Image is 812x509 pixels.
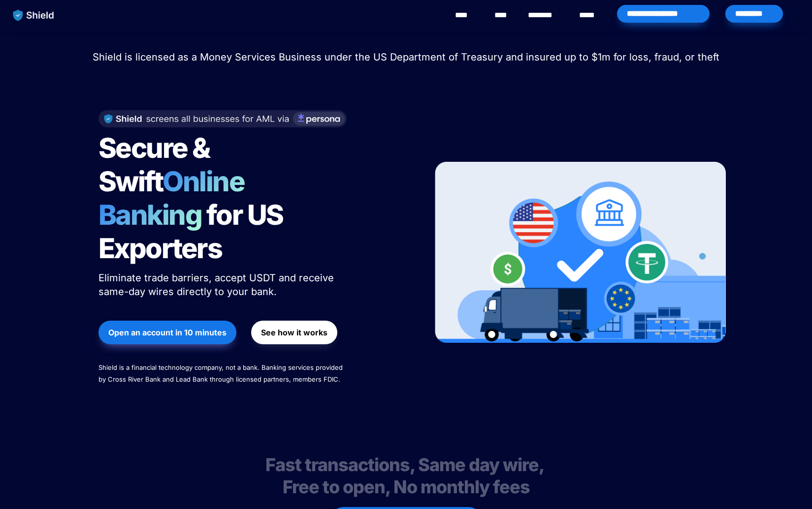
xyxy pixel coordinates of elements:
strong: Open an account in 10 minutes [108,328,227,337]
a: See how it works [251,316,337,349]
span: Eliminate trade barriers, accept USDT and receive same-day wires directly to your bank. [98,272,337,298]
span: Shield is licensed as a Money Services Business under the US Department of Treasury and insured u... [93,51,719,63]
span: Secure & Swift [98,131,215,198]
span: for US Exporters [98,198,288,265]
button: See how it works [251,321,337,344]
span: Shield is a financial technology company, not a bank. Banking services provided by Cross River Ba... [98,363,345,383]
span: Fast transactions, Same day wire, Free to open, No monthly fees [265,454,547,498]
a: Open an account in 10 minutes [98,316,236,349]
strong: See how it works [261,328,327,337]
img: website logo [8,5,59,26]
span: Online Banking [98,165,255,232]
button: Open an account in 10 minutes [98,321,236,344]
